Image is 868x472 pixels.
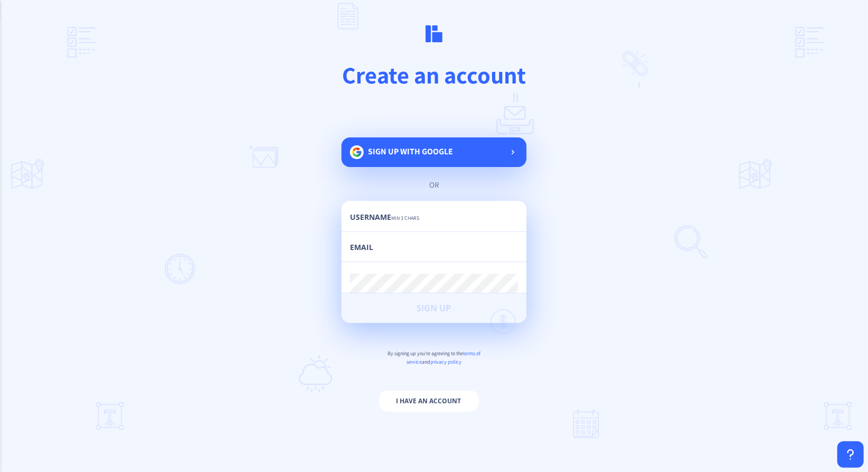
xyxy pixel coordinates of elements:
[407,350,481,365] span: terms of service
[352,180,516,190] div: or
[417,304,451,312] span: Sign Up
[341,349,527,366] p: By signing up you're agreeing to the and
[350,145,364,159] img: google.svg
[430,358,461,365] span: privacy policy
[368,146,453,157] span: Sign up with google
[379,391,479,412] button: I have an account
[341,293,527,323] button: Sign Up
[426,25,442,42] img: logo.svg
[65,59,803,90] h1: Create an account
